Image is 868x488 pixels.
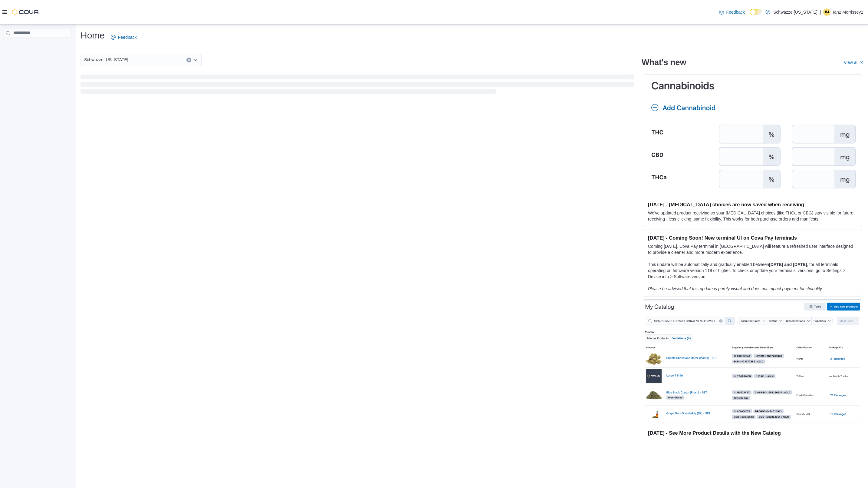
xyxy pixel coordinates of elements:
[833,8,863,16] p: Ian2 Morrissey2
[820,8,821,16] p: |
[648,286,823,291] em: Please be advised that this update is purely visual and does not impact payment functionality.
[648,210,857,222] p: We've updated product receiving so your [MEDICAL_DATA] choices (like THCa or CBG) stay visible fo...
[823,8,830,16] div: Ian2 Morrissey2
[81,29,105,41] h1: Home
[118,34,136,40] span: Feedback
[186,58,191,62] button: Clear input
[844,60,863,65] a: View allExternal link
[81,76,634,95] span: Loading
[825,8,829,16] span: IM
[648,261,857,280] p: This update will be automatically and gradually enabled between , for all terminals operating on ...
[860,61,863,65] svg: External link
[108,31,139,43] a: Feedback
[726,9,745,15] span: Feedback
[84,56,128,63] span: Schwazze [US_STATE]
[648,438,857,463] p: Managing your product catalog just got easier. Our new Catalog (Beta) puts more information at yo...
[193,58,198,62] button: Open list of options
[769,262,807,267] strong: [DATE] and [DATE]
[648,243,857,255] p: Coming [DATE], Cova Pay terminal in [GEOGRAPHIC_DATA] will feature a refreshed user interface des...
[648,430,857,436] h3: [DATE] - See More Product Details with the New Catalog
[750,15,750,15] span: Dark Mode
[648,235,857,241] h3: [DATE] - Coming Soon! New terminal UI on Cova Pay terminals
[717,6,747,18] a: Feedback
[648,201,857,207] h3: [DATE] - [MEDICAL_DATA] choices are now saved when receiving
[12,9,39,15] img: Cova
[750,9,762,15] input: Dark Mode
[773,8,817,16] p: Schwazze [US_STATE]
[4,39,71,54] nav: Complex example
[642,58,686,67] h2: What's new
